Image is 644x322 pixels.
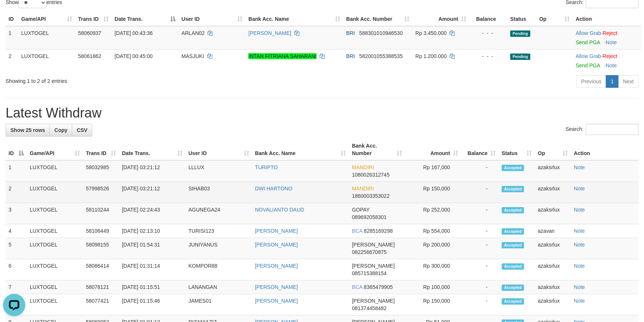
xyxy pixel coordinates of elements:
span: [DATE] 00:45:00 [115,53,152,59]
span: MASJUKI [181,53,204,59]
th: ID [6,12,18,26]
th: Balance [469,12,507,26]
span: Accepted [502,165,524,171]
td: AGUNEGA24 [186,203,252,224]
h1: Latest Withdraw [6,106,638,120]
td: - [461,160,499,182]
th: Bank Acc. Name: activate to sort column ascending [245,12,343,26]
span: 58061862 [78,53,101,59]
a: Next [618,75,638,88]
a: Note [574,164,585,170]
td: LLLUX [186,160,252,182]
td: LUXTOGEL [18,49,75,72]
span: 58060937 [78,30,101,36]
td: azaksrlux [535,203,571,224]
td: [DATE] 01:15:46 [119,294,186,315]
td: [DATE] 03:21:12 [119,182,186,203]
div: - - - [472,29,504,37]
span: CSV [77,127,87,133]
span: Pending [510,30,530,37]
a: Send PGA [576,62,600,68]
td: 2 [6,49,18,72]
a: NOVALIANTO DAUD [255,207,305,213]
th: Status [507,12,536,26]
td: KOMPOR88 [186,259,252,280]
th: Date Trans.: activate to sort column ascending [119,139,186,160]
td: - [461,238,499,259]
a: Note [574,228,585,234]
span: Copy 085715388154 to clipboard [352,270,386,276]
th: Amount: activate to sort column ascending [412,12,469,26]
span: MANDIRI [352,186,374,191]
td: [DATE] 01:31:14 [119,259,186,280]
span: Accepted [502,207,524,213]
td: azaksrlux [535,280,571,294]
span: Accepted [502,242,524,248]
span: Copy 8365479905 to clipboard [364,284,393,290]
td: LUXTOGEL [27,238,83,259]
th: User ID: activate to sort column ascending [186,139,252,160]
td: LUXTOGEL [27,294,83,315]
td: [DATE] 01:15:51 [119,280,186,294]
td: LUXTOGEL [18,26,75,49]
label: Search: [566,124,638,135]
td: Rp 100,000 [405,280,461,294]
span: Accepted [502,263,524,270]
td: - [461,294,499,315]
th: Date Trans.: activate to sort column descending [112,12,178,26]
span: BCA [352,228,362,234]
a: Note [574,284,585,290]
a: [PERSON_NAME] [255,242,298,248]
a: Previous [576,75,606,88]
span: Accepted [502,186,524,192]
span: Show 25 rows [10,127,45,133]
span: Copy 8285169298 to clipboard [364,228,393,234]
span: Copy 588301010946530 to clipboard [359,30,403,36]
a: DWI HARTONO [255,186,293,191]
th: Op: activate to sort column ascending [535,139,571,160]
a: Note [574,298,585,304]
a: Show 25 rows [6,124,50,136]
span: Copy 089692058301 to clipboard [352,214,386,220]
td: - [461,182,499,203]
td: Rp 300,000 [405,259,461,280]
td: [DATE] 02:24:43 [119,203,186,224]
th: User ID: activate to sort column ascending [178,12,245,26]
td: azaksrlux [535,238,571,259]
span: GOPAY [352,207,369,213]
span: BRI [346,30,355,36]
th: Action [573,12,641,26]
td: azaksrlux [535,160,571,182]
th: Trans ID: activate to sort column ascending [83,139,119,160]
span: Accepted [502,228,524,235]
td: [DATE] 03:21:12 [119,160,186,182]
td: Rp 554,000 [405,224,461,238]
td: · [573,49,641,72]
td: JUNIYANUS [186,238,252,259]
th: ID: activate to sort column descending [6,139,27,160]
a: [PERSON_NAME] [248,30,291,36]
span: Rp 1.200.000 [415,53,447,59]
th: Action [571,139,638,160]
td: · [573,26,641,49]
a: [PERSON_NAME] [255,228,298,234]
a: [PERSON_NAME] [255,284,298,290]
td: 58078121 [83,280,119,294]
td: LUXTOGEL [27,203,83,224]
button: Open LiveChat chat widget [3,3,25,25]
a: Reject [602,30,617,36]
a: Note [574,263,585,269]
td: LUXTOGEL [27,224,83,238]
th: Balance: activate to sort column ascending [461,139,499,160]
td: [DATE] 02:13:10 [119,224,186,238]
a: Allow Grab [576,53,601,59]
td: Rp 150,000 [405,294,461,315]
th: Bank Acc. Number: activate to sort column ascending [349,139,405,160]
td: 1 [6,26,18,49]
td: Rp 167,000 [405,160,461,182]
td: LUXTOGEL [27,259,83,280]
td: LUXTOGEL [27,160,83,182]
td: 58032985 [83,160,119,182]
td: SIHAB03 [186,182,252,203]
a: Send PGA [576,39,600,45]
